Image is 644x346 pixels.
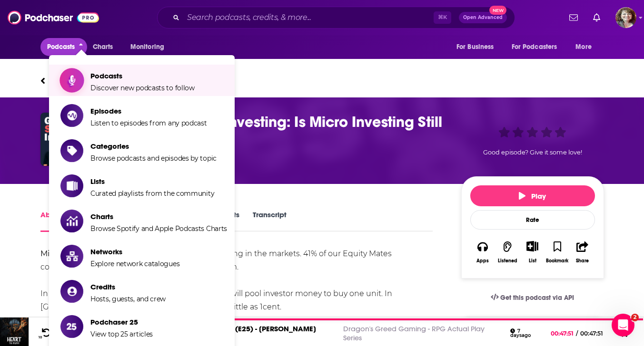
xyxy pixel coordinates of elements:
[90,119,207,127] span: Listen to episodes from any podcast
[40,249,99,258] strong: Micro investing
[476,258,489,264] div: Apps
[615,7,636,28] img: User Profile
[459,12,507,23] button: Open AdvancedNew
[495,235,520,269] button: Listened
[470,235,495,269] button: Apps
[612,314,634,336] iframe: Intercom live chat
[37,327,55,339] button: 10
[470,185,595,206] button: Play
[456,40,494,54] span: For Business
[90,71,195,80] span: Podcasts
[589,10,604,26] a: Show notifications dropdown
[90,247,179,256] span: Networks
[551,330,576,337] span: 00:47:51
[569,38,604,56] button: open menu
[90,259,179,268] span: Explore network catalogues
[575,40,592,54] span: More
[124,38,177,56] button: open menu
[90,317,153,327] span: Podchaser 25
[523,241,542,251] button: Show More Button
[512,40,557,54] span: For Podcasters
[576,258,589,264] div: Share
[498,258,517,264] div: Listened
[576,330,578,337] span: /
[8,9,99,27] img: Podchaser - Follow, Share and Rate Podcasts
[90,295,166,303] span: Hosts, guests, and crew
[505,38,571,56] button: open menu
[40,69,604,92] a: Get Started InvestingEpisode from the podcastGet Started Investing69
[463,15,503,20] span: Open Advanced
[40,113,94,166] img: The Evolution of Investing: Is Micro Investing Still Worth It?
[343,324,485,342] a: Dragon's Greed Gaming - RPG Actual Play Series
[90,212,227,221] span: Charts
[87,38,119,56] a: Charts
[470,210,595,230] div: Rate
[90,177,214,186] span: Lists
[450,38,506,56] button: open menu
[40,38,88,56] button: close menu
[90,282,166,291] span: Credits
[489,6,506,15] span: New
[615,7,636,28] span: Logged in as ronnie54400
[483,286,582,309] a: Get this podcast via API
[90,224,227,233] span: Browse Spotify and Apple Podcasts Charts
[183,10,434,25] input: Search podcasts, credits, & more...
[90,106,207,115] span: Episodes
[90,154,217,163] span: Browse podcasts and episodes by topic
[90,84,195,92] span: Discover new podcasts to follow
[40,210,62,232] a: About
[578,330,613,337] span: 00:47:51
[529,258,536,264] div: List
[130,40,164,54] span: Monitoring
[510,328,541,338] div: 7 days ago
[565,10,582,26] a: Show notifications dropdown
[615,7,636,28] button: Show profile menu
[39,336,42,339] span: 10
[93,40,113,54] span: Charts
[90,142,217,151] span: Categories
[546,258,568,264] div: Bookmark
[519,192,546,201] span: Play
[483,149,582,156] span: Good episode? Give it some love!
[90,330,153,338] span: View top 25 articles
[253,210,287,232] a: Transcript
[113,113,446,150] h1: The Evolution of Investing: Is Micro Investing Still Worth It?
[520,235,545,269] div: Show More ButtonList
[47,40,75,54] span: Podcasts
[434,11,451,24] span: ⌘ K
[545,235,570,269] button: Bookmark
[90,189,214,198] span: Curated playlists from the community
[157,7,515,29] div: Search podcasts, credits, & more...
[500,294,574,302] span: Get this podcast via API
[631,314,639,321] span: 2
[570,235,594,269] button: Share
